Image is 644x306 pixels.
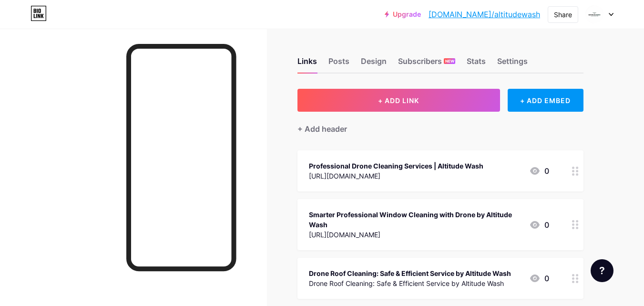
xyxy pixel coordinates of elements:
div: Share [554,10,572,20]
div: Links [297,55,317,73]
div: [URL][DOMAIN_NAME] [309,171,483,181]
div: Professional Drone Cleaning Services | Altitude Wash [309,161,483,171]
div: Drone Roof Cleaning: Safe & Efficient Service by Altitude Wash [309,278,511,288]
div: 0 [529,219,549,231]
span: NEW [445,58,454,64]
img: altitudewash [585,5,603,23]
div: 0 [529,273,549,284]
div: Drone Roof Cleaning: Safe & Efficient Service by Altitude Wash [309,268,511,278]
div: 0 [529,165,549,177]
div: [URL][DOMAIN_NAME] [309,230,521,240]
div: + Add header [297,123,347,135]
a: Upgrade [385,11,421,18]
button: + ADD LINK [297,89,500,112]
div: Subscribers [398,55,455,73]
div: + ADD EMBED [508,89,583,112]
div: Smarter Professional Window Cleaning with Drone by Altitude Wash [309,210,521,230]
div: Design [361,55,387,73]
a: [DOMAIN_NAME]/altitudewash [429,9,540,20]
div: Stats [467,55,486,73]
span: + ADD LINK [378,96,419,105]
div: Settings [497,55,528,73]
div: Posts [328,55,349,73]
